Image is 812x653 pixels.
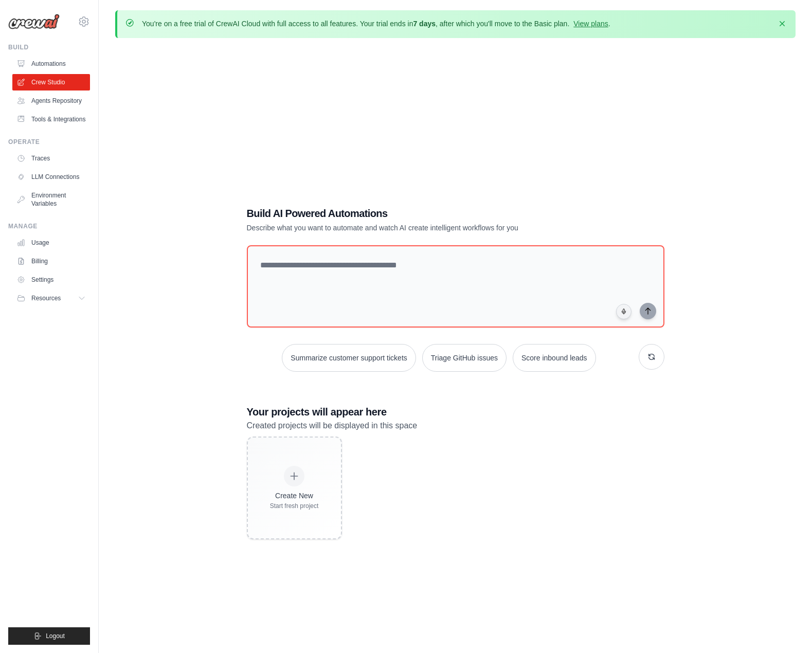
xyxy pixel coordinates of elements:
a: View plans [573,20,608,28]
div: Manage [8,222,90,230]
h3: Your projects will appear here [247,405,664,419]
button: Summarize customer support tickets [282,344,416,372]
a: Usage [12,234,90,251]
a: Traces [12,150,90,167]
div: Operate [8,138,90,146]
h1: Build AI Powered Automations [247,206,592,221]
a: LLM Connections [12,169,90,185]
button: Get new suggestions [639,344,664,370]
a: Billing [12,253,90,269]
a: Crew Studio [12,74,90,90]
a: Agents Repository [12,93,90,109]
button: Click to speak your automation idea [616,304,631,319]
div: Create New [270,491,319,501]
a: Automations [12,56,90,72]
button: Logout [8,627,90,645]
img: Logo [8,14,60,29]
div: Start fresh project [270,502,319,510]
strong: 7 days [413,20,436,28]
button: Resources [12,290,90,306]
div: Build [8,43,90,51]
p: Describe what you want to automate and watch AI create intelligent workflows for you [247,223,592,233]
button: Score inbound leads [513,344,596,372]
a: Settings [12,271,90,288]
span: Logout [46,632,65,640]
button: Triage GitHub issues [422,344,507,372]
p: Created projects will be displayed in this space [247,419,664,432]
p: You're on a free trial of CrewAI Cloud with full access to all features. Your trial ends in , aft... [142,19,610,29]
a: Environment Variables [12,187,90,212]
a: Tools & Integrations [12,111,90,128]
span: Resources [31,294,61,302]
